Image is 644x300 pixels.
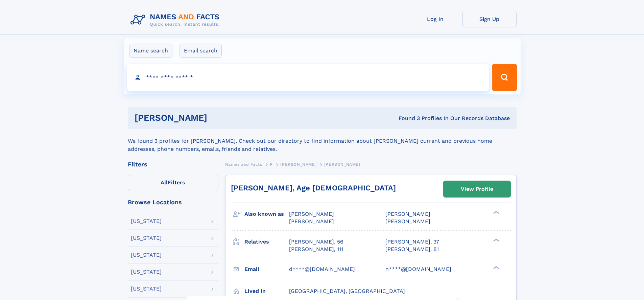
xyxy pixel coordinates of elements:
[131,286,162,292] div: [US_STATE]
[128,175,218,191] label: Filters
[131,235,162,241] div: [US_STATE]
[289,288,405,294] span: [GEOGRAPHIC_DATA], [GEOGRAPHIC_DATA]
[231,184,396,192] a: [PERSON_NAME], Age [DEMOGRAPHIC_DATA]
[385,246,439,253] a: [PERSON_NAME], 81
[244,236,289,248] h3: Relatives
[444,181,510,197] a: View Profile
[270,162,273,167] span: P
[128,129,517,153] div: We found 3 profiles for [PERSON_NAME]. Check out our directory to find information about [PERSON_...
[180,44,222,58] label: Email search
[385,211,430,217] span: [PERSON_NAME]
[289,218,334,225] span: [PERSON_NAME]
[135,114,303,122] h1: [PERSON_NAME]
[462,11,517,27] a: Sign Up
[244,208,289,220] h3: Also known as
[289,211,334,217] span: [PERSON_NAME]
[131,252,162,258] div: [US_STATE]
[492,210,500,215] div: ❯
[161,179,168,186] span: All
[289,238,343,246] a: [PERSON_NAME], 56
[461,181,493,197] div: View Profile
[492,265,500,270] div: ❯
[129,44,172,58] label: Name search
[385,218,430,225] span: [PERSON_NAME]
[225,160,262,168] a: Names and Facts
[128,199,218,205] div: Browse Locations
[280,162,316,167] span: [PERSON_NAME]
[128,11,225,29] img: Logo Names and Facts
[270,160,273,168] a: P
[408,11,462,27] a: Log In
[131,218,162,224] div: [US_STATE]
[492,238,500,242] div: ❯
[128,161,218,167] div: Filters
[127,64,489,91] input: search input
[244,285,289,297] h3: Lived in
[324,162,360,167] span: [PERSON_NAME]
[131,269,162,275] div: [US_STATE]
[280,160,316,168] a: [PERSON_NAME]
[492,64,517,91] button: Search Button
[244,263,289,275] h3: Email
[303,115,510,122] div: Found 3 Profiles In Our Records Database
[289,246,343,253] a: [PERSON_NAME], 111
[385,238,439,246] a: [PERSON_NAME], 37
